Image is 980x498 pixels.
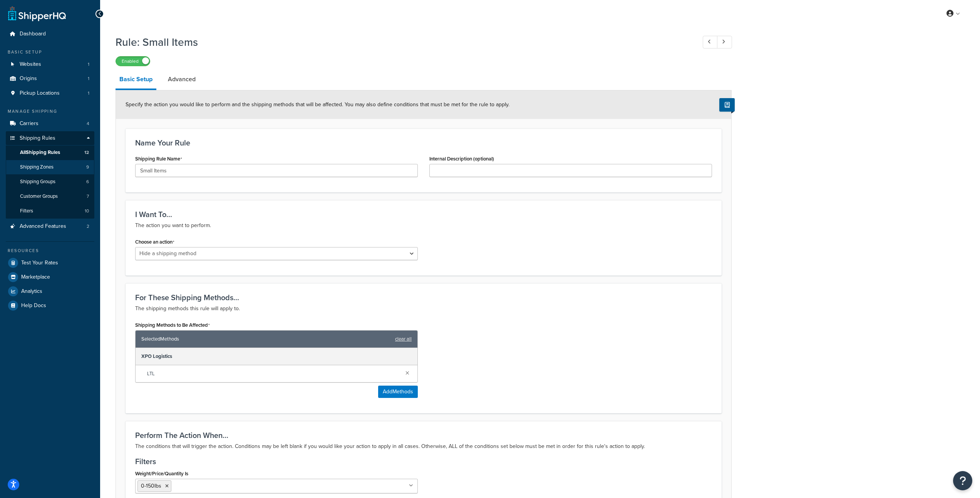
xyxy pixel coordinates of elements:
[20,31,46,37] span: Dashboard
[21,274,50,281] span: Marketplace
[135,156,182,162] label: Shipping Rule Name
[84,149,89,156] span: 12
[6,189,94,204] a: Customer Groups7
[717,36,732,48] a: Next Record
[6,131,94,145] a: Shipping Rules
[135,139,712,147] h3: Name Your Rule
[20,179,55,185] span: Shipping Groups
[6,189,94,204] li: Customer Groups
[6,219,94,234] a: Advanced Features2
[6,72,94,86] a: Origins1
[20,208,33,214] span: Filters
[6,175,94,189] li: Shipping Groups
[20,120,39,127] span: Carriers
[87,193,89,200] span: 7
[6,256,94,270] a: Test Your Rates
[6,117,94,131] a: Carriers4
[6,160,94,174] a: Shipping Zones9
[85,208,89,214] span: 10
[6,57,94,72] a: Websites1
[135,457,712,466] h3: Filters
[21,260,58,266] span: Test Your Rates
[135,239,174,245] label: Choose an action
[87,223,89,230] span: 2
[6,284,94,298] a: Analytics
[21,302,46,309] span: Help Docs
[20,90,60,97] span: Pickup Locations
[20,149,60,156] span: All Shipping Rules
[6,145,94,160] a: AllShipping Rules12
[141,334,391,344] span: Selected Methods
[86,179,89,185] span: 6
[20,193,58,200] span: Customer Groups
[20,135,55,142] span: Shipping Rules
[88,75,89,82] span: 1
[126,100,509,109] span: Specify the action you would like to perform and the shipping methods that will be affected. You ...
[135,304,712,313] p: The shipping methods this rule will apply to.
[135,431,712,440] h3: Perform The Action When...
[6,108,94,115] div: Manage Shipping
[378,386,418,398] button: AddMethods
[6,27,94,41] a: Dashboard
[20,223,66,230] span: Advanced Features
[135,221,712,230] p: The action you want to perform.
[87,120,89,127] span: 4
[6,175,94,189] a: Shipping Groups6
[141,482,161,490] span: 0-150lbs
[135,442,712,451] p: The conditions that will trigger the action. Conditions may be left blank if you would like your ...
[6,204,94,218] li: Filters
[6,117,94,131] li: Carriers
[953,471,972,490] button: Open Resource Center
[395,334,412,344] a: clear all
[20,164,54,170] span: Shipping Zones
[703,36,718,48] a: Previous Record
[6,270,94,284] a: Marketplace
[135,293,712,302] h3: For These Shipping Methods...
[135,471,188,476] label: Weight/Price/Quantity Is
[20,75,37,82] span: Origins
[6,49,94,55] div: Basic Setup
[135,210,712,219] h3: I Want To...
[6,219,94,234] li: Advanced Features
[6,131,94,219] li: Shipping Rules
[719,98,735,112] button: Show Help Docs
[6,86,94,100] li: Pickup Locations
[6,204,94,218] a: Filters10
[6,57,94,72] li: Websites
[20,61,41,68] span: Websites
[21,288,42,295] span: Analytics
[429,156,494,162] label: Internal Description (optional)
[164,70,199,89] a: Advanced
[6,72,94,86] li: Origins
[88,90,89,97] span: 1
[135,322,210,328] label: Shipping Methods to Be Affected
[86,164,89,170] span: 9
[116,35,689,50] h1: Rule: Small Items
[6,160,94,174] li: Shipping Zones
[6,299,94,313] a: Help Docs
[147,368,399,379] span: LTL
[88,61,89,68] span: 1
[116,57,150,66] label: Enabled
[6,86,94,100] a: Pickup Locations1
[6,247,94,254] div: Resources
[116,70,156,90] a: Basic Setup
[136,348,417,365] div: XPO Logistics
